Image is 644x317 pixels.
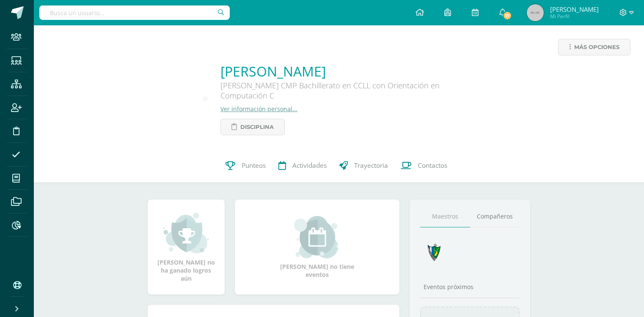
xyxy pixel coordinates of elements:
span: 17 [503,11,512,20]
span: Mi Perfil [550,13,599,20]
span: Contactos [418,161,447,170]
img: 45x45 [527,4,544,21]
img: event_small.png [294,216,340,258]
input: Busca un usuario... [39,5,230,20]
a: Compañeros [470,206,520,227]
div: [PERSON_NAME] no ha ganado logros aún [156,212,216,282]
a: Disciplina [220,119,285,135]
span: Punteos [242,161,266,170]
a: [PERSON_NAME] [220,62,474,80]
span: Disciplina [240,119,274,135]
a: Actividades [272,149,333,183]
img: 7cab5f6743d087d6deff47ee2e57ce0d.png [423,241,446,264]
a: Ver información personal... [220,105,297,113]
a: Contactos [394,149,454,183]
span: Más opciones [574,39,619,55]
div: [PERSON_NAME] no tiene eventos [275,216,359,279]
span: [PERSON_NAME] [550,5,599,14]
span: Actividades [292,161,327,170]
a: Punteos [219,149,272,183]
a: Más opciones [558,39,630,55]
span: Trayectoria [354,161,388,170]
a: Maestros [420,206,470,227]
a: Trayectoria [333,149,394,183]
div: [PERSON_NAME] CMP Bachillerato en CCLL con Orientación en Computación C [220,80,474,105]
img: achievement_small.png [163,212,209,254]
div: Eventos próximos [420,283,520,291]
